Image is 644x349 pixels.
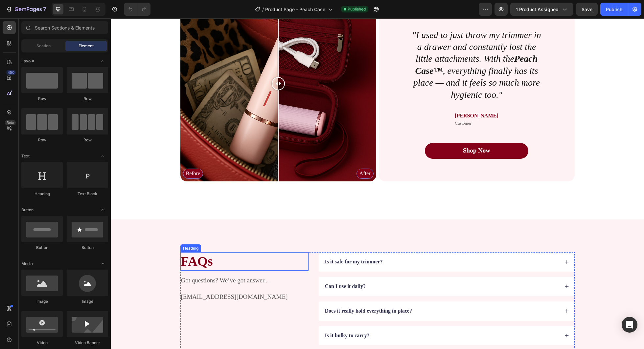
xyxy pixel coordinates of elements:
span: Product Page - Peach Case [265,6,325,13]
div: Video Banner [67,340,108,346]
span: Button [21,207,34,213]
button: 7 [3,3,49,16]
div: Button [67,245,108,251]
div: Beta [5,120,16,125]
button: Save [576,3,598,16]
input: Search Sections & Elements [21,21,108,34]
span: Element [79,43,94,49]
span: Toggle open [98,151,108,161]
strong: Can I use it daily? [214,265,255,271]
p: [PERSON_NAME] [344,94,387,101]
p: 7 [43,5,46,13]
span: / [262,6,264,13]
div: Heading [21,191,63,197]
span: Toggle open [98,205,108,215]
p: [EMAIL_ADDRESS][DOMAIN_NAME] [70,275,197,283]
strong: Is it bulky to carry? [214,314,259,320]
strong: Does it really hold everything in place? [214,290,301,295]
strong: Peach Case™ [304,35,427,57]
h2: FAQs [70,234,198,252]
div: Row [21,137,63,143]
span: Save [582,7,592,12]
div: Undo/Redo [124,3,150,16]
div: Image [67,298,108,304]
div: Publish [606,6,622,13]
button: Publish [600,3,628,16]
span: 1 product assigned [516,6,559,13]
div: 450 [6,70,16,75]
div: Image [21,298,63,304]
span: Text [21,153,30,159]
div: Row [67,137,108,143]
div: Heading [71,227,89,233]
strong: Is it safe for my trimmer? [214,240,272,246]
span: Published [348,6,366,12]
button: 1 product assigned [510,3,573,16]
span: Media [21,261,33,267]
i: "I used to just throw my trimmer in a drawer and constantly lost the little attachments. With the... [301,11,430,81]
div: Button [21,245,63,251]
div: Shop Now [352,128,379,136]
p: Got questions? We’ve got answer... [70,258,197,266]
div: Row [67,96,108,102]
div: Text Block [67,191,108,197]
div: Row [21,96,63,102]
a: Shop Now [314,125,418,140]
div: Open Intercom Messenger [622,317,637,333]
span: Toggle open [98,258,108,269]
span: Section [36,43,51,49]
p: Customer [344,102,387,108]
span: Toggle open [98,56,108,66]
span: Layout [21,58,34,64]
div: After [246,150,263,160]
iframe: Design area [111,18,644,349]
div: Video [21,340,63,346]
